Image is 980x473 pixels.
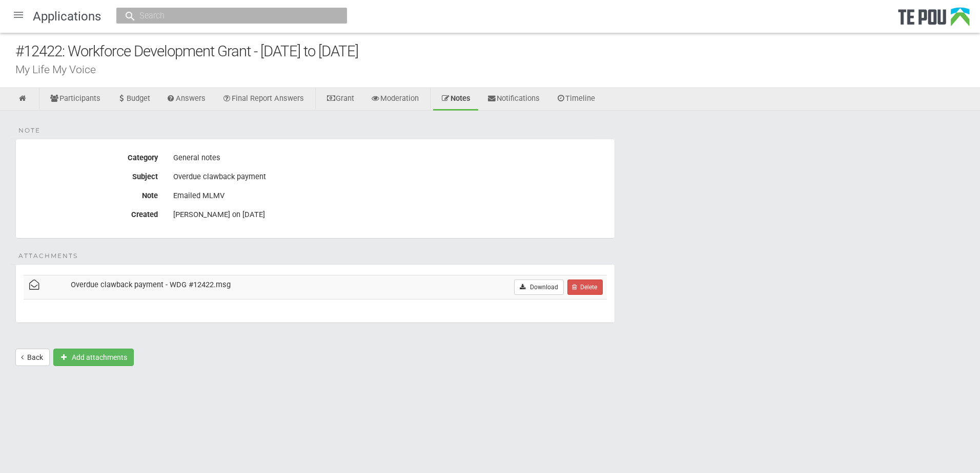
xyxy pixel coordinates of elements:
a: Notes [433,88,478,111]
a: Budget [109,88,158,111]
div: General notes [173,149,607,167]
a: Participants [42,88,108,111]
input: Search [136,10,317,21]
a: Timeline [548,88,603,111]
a: Moderation [363,88,426,111]
button: Delete [567,279,603,295]
a: Grant [318,88,362,111]
button: Add attachment [53,349,134,366]
a: Answers [159,88,214,111]
span: Attachments [18,251,78,261]
label: Note [16,187,166,200]
div: My Life My Voice [15,64,980,75]
a: Download [514,279,564,295]
div: [PERSON_NAME] on [DATE] [173,210,607,219]
a: Notifications [479,88,547,111]
a: Final Report Answers [214,88,312,111]
label: Subject [16,168,166,181]
label: Created [16,206,166,219]
span: Note [18,126,40,135]
td: Overdue clawback payment - WDG #12422.msg [67,275,409,299]
a: Back [15,349,50,366]
div: #12422: Workforce Development Grant - [DATE] to [DATE] [15,40,980,62]
div: Overdue clawback payment [173,168,607,186]
div: Emailed MLMV [173,187,607,205]
label: Category [16,149,166,162]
